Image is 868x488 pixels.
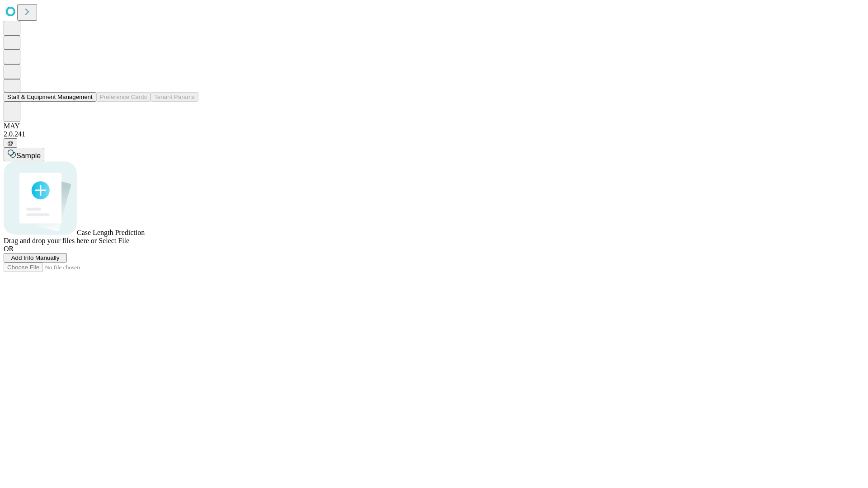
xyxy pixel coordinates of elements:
button: Add Info Manually [4,253,67,263]
span: Drag and drop your files here or [4,237,97,244]
span: Sample [16,152,41,160]
span: Add Info Manually [11,254,60,261]
div: 2.0.241 [4,130,864,138]
span: OR [4,245,14,253]
button: Preference Cards [96,92,151,102]
button: @ [4,138,17,148]
div: MAY [4,122,864,130]
span: Case Length Prediction [77,229,145,236]
span: @ [7,140,14,146]
button: Sample [4,148,44,161]
span: Select File [99,237,129,244]
button: Tenant Params [151,92,198,102]
button: Staff & Equipment Management [4,92,96,102]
